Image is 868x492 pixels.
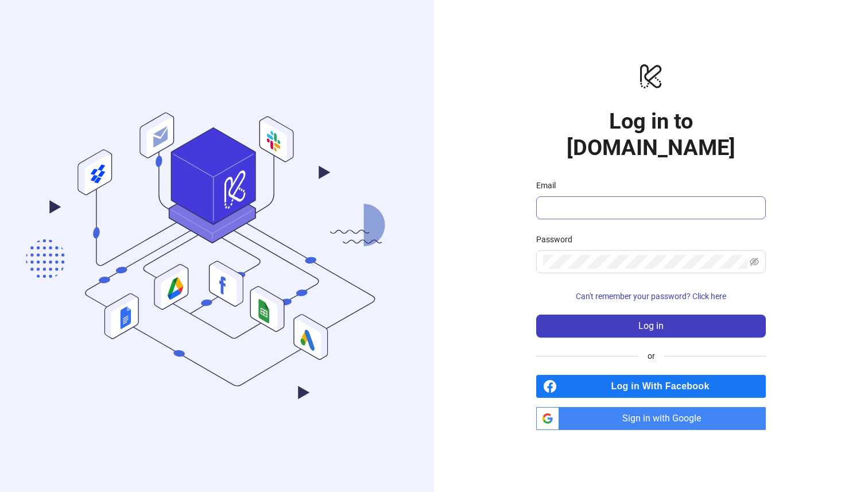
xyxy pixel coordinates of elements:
[536,287,766,305] button: Can't remember your password? Click here
[536,108,766,161] h1: Log in to [DOMAIN_NAME]
[576,292,726,301] span: Can't remember your password? Click here
[536,179,563,192] label: Email
[543,255,747,269] input: Password
[750,257,759,266] span: eye-invisible
[638,350,664,362] span: or
[536,407,766,430] a: Sign in with Google
[536,233,580,246] label: Password
[561,375,766,398] span: Log in With Facebook
[638,321,664,331] span: Log in
[564,407,766,430] span: Sign in with Google
[543,201,757,215] input: Email
[536,315,766,338] button: Log in
[536,375,766,398] a: Log in With Facebook
[536,292,766,301] a: Can't remember your password? Click here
